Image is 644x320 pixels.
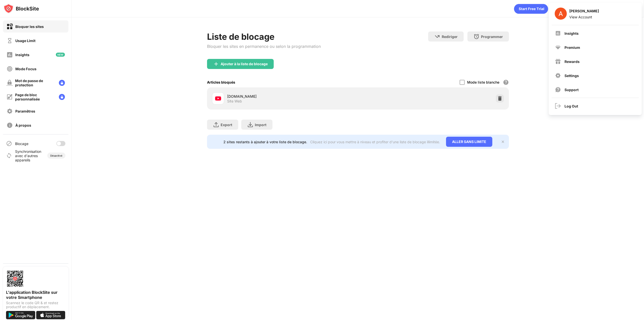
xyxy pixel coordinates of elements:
img: block-on.svg [7,23,13,30]
div: [DOMAIN_NAME] [227,94,358,99]
img: settings-off.svg [7,108,13,114]
img: get-it-on-google-play.svg [6,311,35,319]
img: options-page-qr-code.png [6,270,24,288]
img: x-button.svg [501,140,505,144]
div: animation [514,4,548,14]
div: Paramêtres [15,109,35,113]
div: Scannez le code QR & et restez productif en déplacement. [6,301,65,309]
img: password-protection-off.svg [7,80,13,86]
img: menu-rewards.svg [555,58,561,64]
div: Rewards [565,59,580,64]
div: À propos [15,123,31,127]
img: favicons [215,95,221,101]
div: Cliquez ici pour vous mettre à niveau et profiter d'une liste de blocage illimitée. [310,140,440,144]
div: Rediriger [442,34,458,39]
div: Mot de passe de protection [15,79,55,87]
img: about-off.svg [7,122,13,128]
div: Usage Limit [15,39,35,43]
img: new-icon.svg [56,53,65,57]
img: support.svg [555,87,561,93]
div: Ajouter à la liste de blocage [221,62,268,66]
img: focus-off.svg [7,66,13,72]
img: logout.svg [555,103,561,109]
img: ACg8ocJuIYl9fVoa7l7QZsLnVGPs8wsjW1HqNoLhlaMT4qYPNFA-Xw=s96-c [555,8,567,20]
div: Premium [565,45,580,50]
img: download-on-the-app-store.svg [36,311,65,319]
img: customize-block-page-off.svg [7,94,13,100]
div: Mode Focus [15,67,36,71]
div: Import [255,123,266,127]
img: menu-settings.svg [555,73,561,79]
img: time-usage-off.svg [7,38,13,44]
div: Insights [565,31,579,35]
div: Blocage [15,141,28,146]
div: Liste de blocage [207,31,321,42]
div: View Account [569,15,599,19]
img: menu-insights.svg [555,30,561,36]
div: Site Web [227,99,242,103]
div: Bloquer les sites [15,24,44,29]
img: blocking-icon.svg [6,140,12,147]
div: Insights [15,53,29,57]
div: [PERSON_NAME] [569,9,599,15]
img: premium.svg [555,44,561,50]
div: Log Out [565,104,578,108]
div: Page de bloc personnalisée [15,93,55,101]
div: Synchronisation avec d'autres appareils [15,149,41,162]
div: Articles bloqués [207,80,235,84]
img: insights-off.svg [7,52,13,58]
div: Bloquer les sites en permanence ou selon la programmation [207,44,321,49]
img: logo-blocksite.svg [4,4,39,14]
img: sync-icon.svg [6,153,12,159]
img: lock-menu.svg [59,80,65,86]
div: Mode liste blanche [467,80,499,84]
img: lock-menu.svg [59,94,65,100]
div: L'application BlockSite sur votre Smartphone [6,290,65,300]
div: 2 sites restants à ajouter à votre liste de blocage. [223,140,307,144]
div: ALLER SANS LIMITE [446,137,492,147]
div: Programmer [481,34,503,39]
div: Settings [565,74,579,78]
div: Support [565,88,579,92]
div: Export [221,123,232,127]
div: Désactivé [50,154,62,157]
